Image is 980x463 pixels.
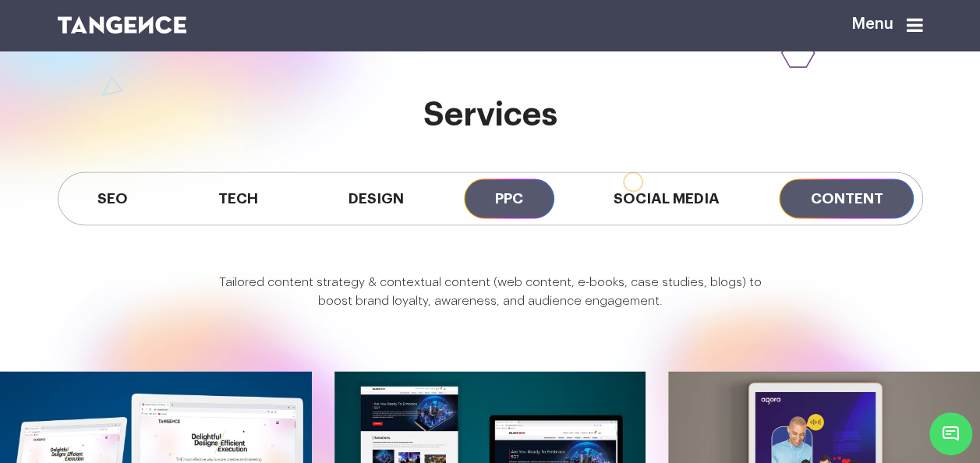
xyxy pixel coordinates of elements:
span: SEO [66,178,159,218]
span: Content [779,178,914,218]
span: Social Media [582,178,751,218]
span: Design [317,178,435,218]
span: Tech [187,178,289,218]
span: Chat Widget [929,412,972,455]
img: logo SVG [58,16,187,34]
span: PPC [464,178,554,218]
h2: services [58,97,923,133]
